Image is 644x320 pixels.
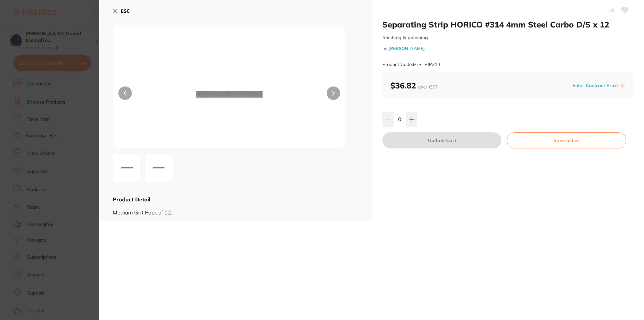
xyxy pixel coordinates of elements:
b: ESC [121,8,130,14]
div: Choose a greener path in healthcare! [29,20,119,27]
i: Discount will be applied on the supplier’s end. [29,57,115,69]
a: [PERSON_NAME] [388,46,425,51]
div: Message content [29,10,119,111]
small: finishing & polishing [382,35,633,41]
span: excl. GST [418,84,438,90]
img: Profile image for Restocq [15,12,26,23]
div: message notification from Restocq, Just now. Hi Angela, Choose a greener path in healthcare! 🌱Get... [10,6,124,124]
button: Save to List [507,132,626,148]
button: Update Cart [382,132,501,148]
button: Enter Contract Price [571,82,620,89]
small: by [382,46,633,51]
b: $36.82 [390,80,438,90]
label: i [620,83,625,88]
small: Product Code: H-STRIP314 [382,62,440,67]
h2: Separating Strip HORICO #314 4mm Steel Carbo D/S x 12 [382,19,633,29]
img: MTRfMi5qcGc [147,156,171,180]
img: MTQuanBn [160,42,299,148]
div: Medium Grit Pack of 12. [113,203,358,215]
b: Product Detail [113,196,150,203]
p: Message from Restocq, sent Just now [29,114,119,120]
div: 🌱Get 20% off all RePractice products on Restocq until [DATE]. Simply head to Browse Products and ... [29,30,119,70]
div: Hi [PERSON_NAME], [29,10,119,17]
img: MTQuanBn [115,156,139,180]
button: ESC [113,5,130,17]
